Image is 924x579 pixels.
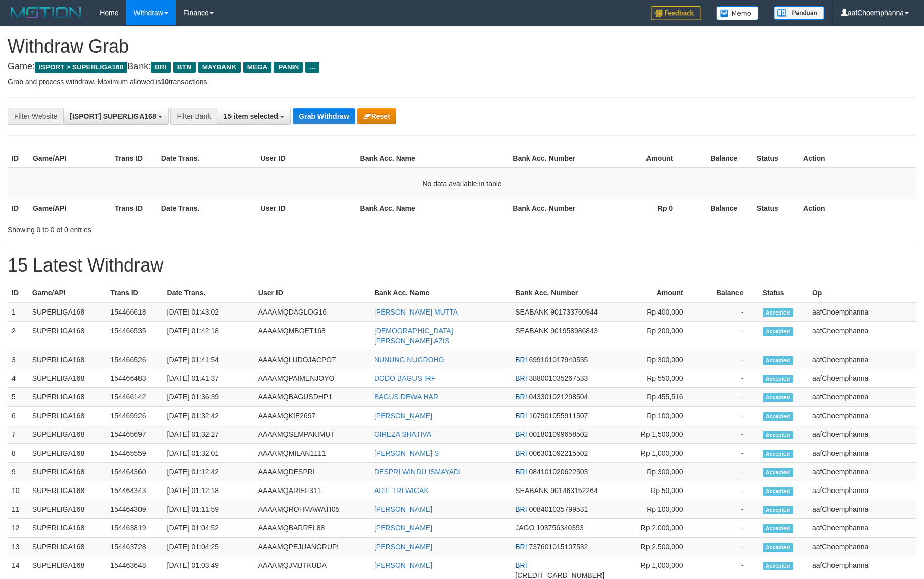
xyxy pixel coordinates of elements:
td: [DATE] 01:32:27 [163,425,254,444]
th: Op [808,284,916,302]
th: User ID [257,149,356,168]
td: Rp 50,000 [608,481,699,500]
td: Rp 200,000 [608,322,699,350]
th: Trans ID [106,284,163,302]
th: Date Trans. [157,199,257,217]
span: BRI [515,430,527,438]
span: [ISPORT] SUPERLIGA168 [70,112,156,120]
a: [PERSON_NAME] S [374,449,439,457]
span: Accepted [763,412,793,421]
a: DESPRI WINDU ISMAYADI [374,468,461,476]
td: aafChoemphanna [808,350,916,369]
th: Game/API [28,284,107,302]
a: NUNUNG NUGROHO [374,355,444,364]
td: Rp 100,000 [608,500,699,519]
span: JAGO [515,524,534,532]
th: Balance [688,199,753,217]
td: AAAAMQPEJUANGRUPI [254,538,370,556]
td: 6 [8,407,28,425]
h1: Withdraw Grab [8,36,916,57]
td: aafChoemphanna [808,463,916,481]
td: aafChoemphanna [808,444,916,463]
td: AAAAMQBAGUSDHP1 [254,388,370,407]
span: Copy 901958986843 to clipboard [550,327,597,335]
td: aafChoemphanna [808,322,916,350]
th: Bank Acc. Number [511,284,608,302]
td: Rp 455,516 [608,388,699,407]
td: AAAAMQSEMPAKIMUT [254,425,370,444]
td: 9 [8,463,28,481]
td: Rp 400,000 [608,302,699,322]
span: BRI [515,468,527,476]
th: Bank Acc. Number [509,199,590,217]
span: Accepted [763,524,793,533]
span: Copy 737601015107532 to clipboard [529,543,588,551]
th: User ID [257,199,356,217]
span: Copy 001801099658502 to clipboard [529,430,588,438]
td: AAAAMQARIEF311 [254,481,370,500]
td: SUPERLIGA168 [28,388,107,407]
th: Date Trans. [163,284,254,302]
td: No data available in table [8,168,916,199]
span: Accepted [763,506,793,514]
div: Showing 0 to 0 of 0 entries [8,220,378,235]
span: Accepted [763,562,793,570]
td: SUPERLIGA168 [28,481,107,500]
span: 15 item selected [223,112,278,120]
a: [PERSON_NAME] [374,524,432,532]
td: [DATE] 01:43:02 [163,302,254,322]
span: ... [305,62,319,73]
td: aafChoemphanna [808,388,916,407]
td: [DATE] 01:32:01 [163,444,254,463]
td: 154466535 [106,322,163,350]
td: Rp 100,000 [608,407,699,425]
th: Action [799,199,916,217]
td: Rp 550,000 [608,369,699,388]
td: AAAAMQDESPRI [254,463,370,481]
td: SUPERLIGA168 [28,519,107,538]
td: 5 [8,388,28,407]
th: ID [8,149,29,168]
span: SEABANK [515,327,548,335]
td: SUPERLIGA168 [28,407,107,425]
td: 154465926 [106,407,163,425]
td: [DATE] 01:12:18 [163,481,254,500]
td: - [699,322,759,350]
td: AAAAMQPAIMENJOYO [254,369,370,388]
a: [PERSON_NAME] [374,505,432,513]
span: Accepted [763,356,793,365]
td: SUPERLIGA168 [28,500,107,519]
td: 154466618 [106,302,163,322]
span: Copy 388001035267533 to clipboard [529,374,588,382]
span: SEABANK [515,308,548,316]
button: Grab Withdraw [293,108,355,124]
button: Reset [357,108,396,124]
h1: 15 Latest Withdraw [8,255,916,276]
span: BRI [151,62,170,73]
td: - [699,444,759,463]
th: Balance [699,284,759,302]
th: ID [8,284,28,302]
td: [DATE] 01:32:42 [163,407,254,425]
span: BRI [515,355,527,364]
th: Trans ID [111,149,157,168]
th: Status [753,199,799,217]
td: AAAAMQLUDOJACPOT [254,350,370,369]
span: Copy 008401035799531 to clipboard [529,505,588,513]
th: Rp 0 [590,199,688,217]
td: aafChoemphanna [808,481,916,500]
span: BRI [515,543,527,551]
td: Rp 300,000 [608,463,699,481]
span: Accepted [763,308,793,317]
td: SUPERLIGA168 [28,538,107,556]
a: DODO BAGUS IRF [374,374,435,382]
span: Copy 107901055911507 to clipboard [529,412,588,420]
th: Game/API [29,149,111,168]
span: BTN [173,62,196,73]
td: aafChoemphanna [808,425,916,444]
span: SEABANK [515,486,548,495]
td: - [699,425,759,444]
span: Copy 103756340353 to clipboard [536,524,583,532]
strong: 10 [161,78,169,86]
span: Accepted [763,543,793,552]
